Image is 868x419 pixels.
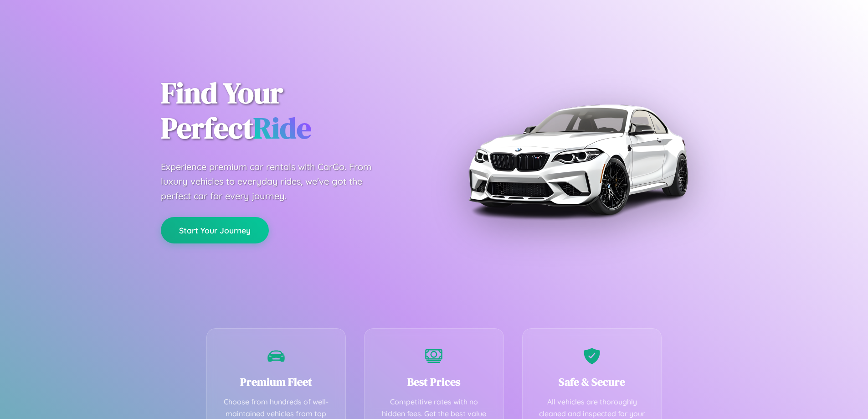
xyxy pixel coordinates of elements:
[253,108,311,148] span: Ride
[378,374,490,389] h3: Best Prices
[464,46,692,274] img: Premium BMW car rental vehicle
[161,160,389,203] p: Experience premium car rentals with CarGo. From luxury vehicles to everyday rides, we've got the ...
[161,76,421,146] h1: Find Your Perfect
[536,374,648,389] h3: Safe & Secure
[161,217,269,243] button: Start Your Journey
[221,374,332,389] h3: Premium Fleet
